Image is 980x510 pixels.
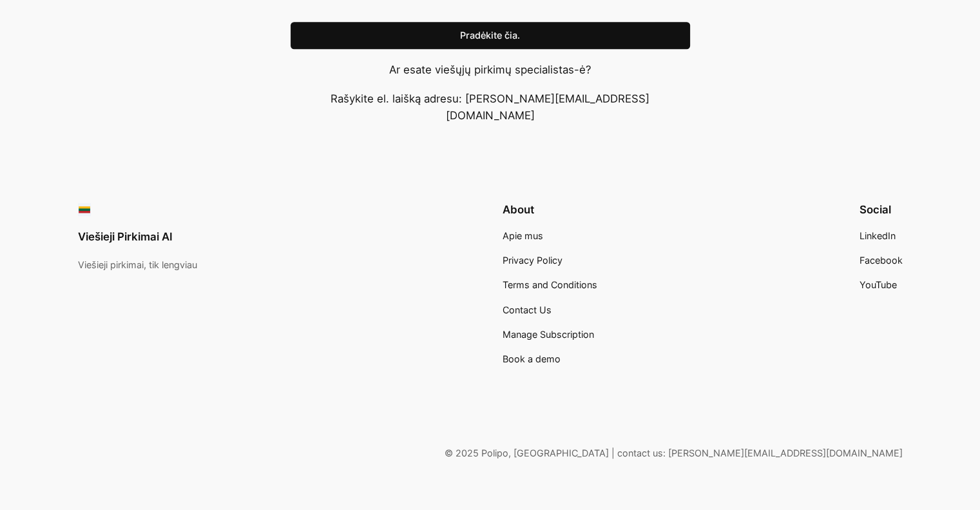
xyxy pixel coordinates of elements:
[503,353,561,364] span: Book a demo
[291,22,690,49] a: Pradėkite čia.
[78,230,173,243] a: Viešieji Pirkimai AI
[503,253,562,268] a: Privacy Policy
[503,229,543,243] a: Apie mus
[503,329,594,340] span: Manage Subscription
[860,203,903,216] h2: Social
[860,229,896,243] a: LinkedIn
[503,278,597,292] a: Terms and Conditions
[503,328,594,342] a: Manage Subscription
[860,229,903,293] nav: Footer navigation 3
[503,255,562,266] span: Privacy Policy
[503,352,561,366] a: Book a demo
[503,230,543,241] span: Apie mus
[503,304,552,315] span: Contact Us
[860,278,897,292] a: YouTube
[78,203,91,216] img: Viešieji pirkimai logo
[291,90,690,124] p: Rašykite el. laišką adresu: [PERSON_NAME][EMAIL_ADDRESS][DOMAIN_NAME]
[291,61,690,78] p: Ar esate viešųjų pirkimų specialistas-ė?
[78,258,197,272] p: Viešieji pirkimai, tik lengviau
[860,253,903,268] a: Facebook
[503,279,597,290] span: Terms and Conditions
[860,279,897,290] span: YouTube
[503,229,597,367] nav: Footer navigation 4
[78,446,903,460] p: © 2025 Polipo, [GEOGRAPHIC_DATA] | contact us: [PERSON_NAME][EMAIL_ADDRESS][DOMAIN_NAME]
[860,230,896,241] span: LinkedIn
[503,303,552,317] a: Contact Us
[860,255,903,266] span: Facebook
[503,203,597,216] h2: About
